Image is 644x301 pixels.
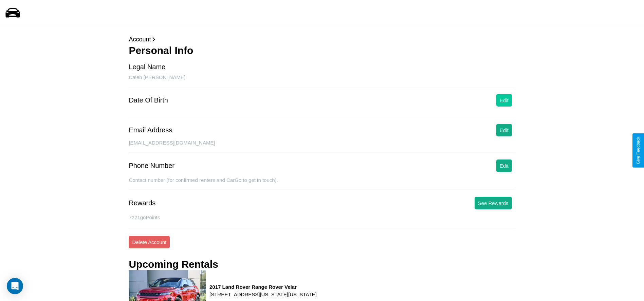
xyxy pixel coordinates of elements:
div: Rewards [129,199,155,207]
div: Legal Name [129,63,165,71]
div: Give Feedback [636,137,641,164]
p: 7221 goPoints [129,213,515,222]
button: Edit [496,159,512,172]
div: [EMAIL_ADDRESS][DOMAIN_NAME] [129,140,515,153]
p: Account [129,34,515,45]
div: Caleb [PERSON_NAME] [129,74,515,87]
div: Open Intercom Messenger [7,278,23,294]
div: Date Of Birth [129,96,168,104]
button: Edit [496,124,512,136]
div: Email Address [129,126,172,134]
h3: 2017 Land Rover Range Rover Velar [209,284,317,290]
h3: Personal Info [129,45,515,56]
button: Delete Account [129,236,170,248]
div: Contact number (for confirmed renters and CarGo to get in touch). [129,177,515,190]
button: Edit [496,94,512,107]
div: Phone Number [129,162,174,170]
button: See Rewards [475,197,512,209]
p: [STREET_ADDRESS][US_STATE][US_STATE] [209,290,317,299]
h3: Upcoming Rentals [129,259,218,270]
